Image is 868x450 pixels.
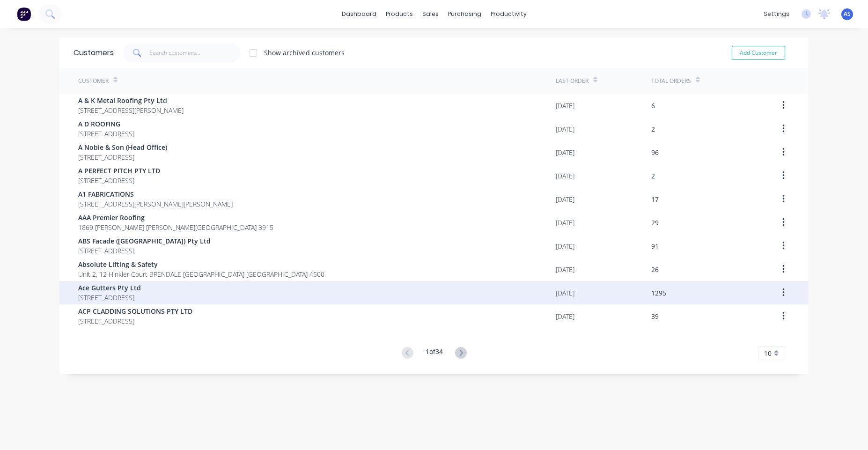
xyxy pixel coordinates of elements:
[556,77,588,85] div: Last Order
[74,47,114,59] div: Customers
[651,241,659,251] div: 91
[78,119,134,129] span: A D ROOFING
[78,105,184,115] span: [STREET_ADDRESS][PERSON_NAME]
[78,269,324,279] span: Unit 2, 12 Hinkler Court BRENDALE [GEOGRAPHIC_DATA] [GEOGRAPHIC_DATA] 4500
[78,176,160,185] span: [STREET_ADDRESS]
[651,288,666,298] div: 1295
[264,48,345,58] div: Show archived customers
[78,293,141,302] span: [STREET_ADDRESS]
[651,101,655,111] div: 6
[78,96,184,105] span: A & K Metal Roofing Pty Ltd
[78,189,233,199] span: A1 FABRICATIONS
[556,171,574,181] div: [DATE]
[443,7,486,21] div: purchasing
[418,7,443,21] div: sales
[651,148,659,157] div: 96
[78,166,160,176] span: A PERFECT PITCH PTY LTD
[556,265,574,274] div: [DATE]
[651,171,655,181] div: 2
[486,7,531,21] div: productivity
[381,7,418,21] div: products
[78,142,167,152] span: A Noble & Son (Head Office)
[78,306,192,316] span: ACP CLADDING SOLUTIONS PTY LTD
[78,259,324,269] span: Absolute Lifting & Safety
[556,218,574,228] div: [DATE]
[78,236,211,246] span: ABS Facade ([GEOGRAPHIC_DATA]) Pty Ltd
[844,10,851,18] span: AS
[78,222,273,232] span: 1869 [PERSON_NAME] [PERSON_NAME][GEOGRAPHIC_DATA] 3915
[556,101,574,111] div: [DATE]
[651,218,659,228] div: 29
[759,7,794,21] div: settings
[651,124,655,134] div: 2
[651,194,659,204] div: 17
[78,199,233,209] span: [STREET_ADDRESS][PERSON_NAME][PERSON_NAME]
[78,283,141,293] span: Ace Gutters Pty Ltd
[651,311,659,321] div: 39
[556,148,574,157] div: [DATE]
[78,77,109,85] div: Customer
[78,213,273,222] span: AAA Premier Roofing
[17,7,31,21] img: Factory
[764,348,772,358] span: 10
[78,246,211,256] span: [STREET_ADDRESS]
[337,7,381,21] a: dashboard
[149,44,241,62] input: Search customers...
[426,347,443,360] div: 1 of 34
[651,265,659,274] div: 26
[78,152,167,162] span: [STREET_ADDRESS]
[556,311,574,321] div: [DATE]
[556,241,574,251] div: [DATE]
[78,316,192,326] span: [STREET_ADDRESS]
[556,124,574,134] div: [DATE]
[651,77,691,85] div: Total Orders
[556,194,574,204] div: [DATE]
[556,288,574,298] div: [DATE]
[78,129,134,139] span: [STREET_ADDRESS]
[732,46,785,60] button: Add Customer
